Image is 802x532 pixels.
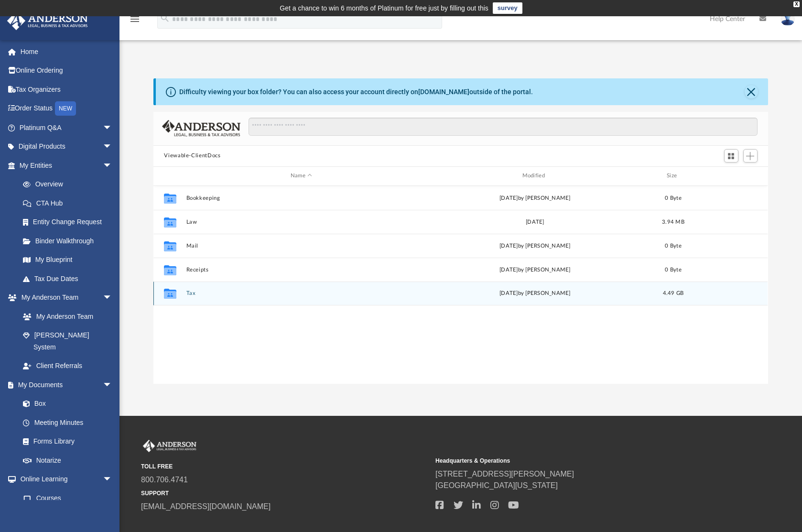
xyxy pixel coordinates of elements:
[103,137,122,157] span: arrow_drop_down
[103,470,122,489] span: arrow_drop_down
[153,186,768,384] div: grid
[793,1,800,7] div: close
[7,137,127,156] a: Digital Productsarrow_drop_down
[103,288,122,308] span: arrow_drop_down
[420,289,650,298] div: [DATE] by [PERSON_NAME]
[186,243,416,249] button: Mail
[186,195,416,201] button: Bookkeeping
[13,175,127,194] a: Overview
[745,85,758,98] button: Close
[160,13,170,23] i: search
[420,265,650,274] div: [DATE] by [PERSON_NAME]
[186,290,416,296] button: Tax
[186,267,416,273] button: Receipts
[7,375,122,394] a: My Documentsarrow_drop_down
[13,432,117,451] a: Forms Library
[249,118,758,136] input: Search files and folders
[158,172,182,180] div: id
[665,243,682,248] span: 0 Byte
[665,195,682,200] span: 0 Byte
[418,88,469,96] a: [DOMAIN_NAME]
[141,489,429,498] small: SUPPORT
[141,502,271,510] a: [EMAIL_ADDRESS][DOMAIN_NAME]
[129,18,141,25] a: menu
[493,2,522,14] a: survey
[13,250,122,270] a: My Blueprint
[420,172,650,180] div: Modified
[780,12,795,26] img: User Pic
[7,80,127,99] a: Tax Organizers
[420,217,650,226] div: [DATE]
[164,152,220,160] button: Viewable-ClientDocs
[7,99,127,119] a: Order StatusNEW
[654,172,693,180] div: Size
[280,2,488,14] div: Get a chance to win 6 months of Platinum for free just by filling out this
[13,326,122,357] a: [PERSON_NAME] System
[129,13,141,25] i: menu
[186,219,416,225] button: Law
[13,307,117,326] a: My Anderson Team
[141,476,188,484] a: 800.706.4741
[13,213,127,232] a: Entity Change Request
[13,194,127,213] a: CTA Hub
[420,241,650,250] div: [DATE] by [PERSON_NAME]
[13,269,127,288] a: Tax Due Dates
[724,149,738,163] button: Switch to Grid View
[4,11,91,30] img: Anderson Advisors Platinum Portal
[743,149,758,163] button: Add
[665,267,682,272] span: 0 Byte
[435,456,723,465] small: Headquarters & Operations
[7,288,122,307] a: My Anderson Teamarrow_drop_down
[103,375,122,395] span: arrow_drop_down
[141,462,429,471] small: TOLL FREE
[662,219,684,224] span: 3.94 MB
[13,231,127,250] a: Binder Walkthrough
[7,61,127,80] a: Online Ordering
[420,194,650,202] div: [DATE] by [PERSON_NAME]
[435,470,574,478] a: [STREET_ADDRESS][PERSON_NAME]
[697,172,764,180] div: id
[435,481,558,489] a: [GEOGRAPHIC_DATA][US_STATE]
[13,357,122,376] a: Client Referrals
[103,118,122,138] span: arrow_drop_down
[13,413,122,432] a: Meeting Minutes
[663,291,684,296] span: 4.49 GB
[7,156,127,175] a: My Entitiesarrow_drop_down
[13,394,117,413] a: Box
[13,451,122,470] a: Notarize
[13,489,122,508] a: Courses
[7,118,127,137] a: Platinum Q&Aarrow_drop_down
[55,101,76,116] div: NEW
[141,440,198,452] img: Anderson Advisors Platinum Portal
[179,87,533,97] div: Difficulty viewing your box folder? You can also access your account directly on outside of the p...
[103,156,122,175] span: arrow_drop_down
[7,470,122,489] a: Online Learningarrow_drop_down
[186,172,416,180] div: Name
[7,42,127,61] a: Home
